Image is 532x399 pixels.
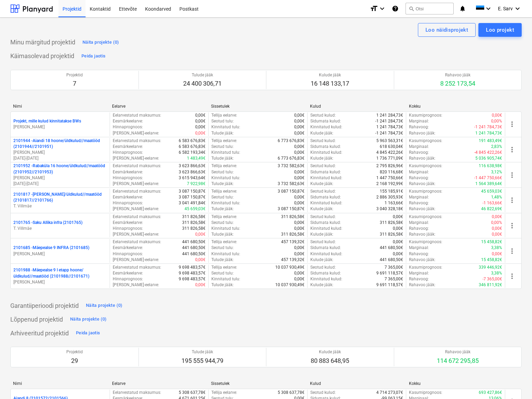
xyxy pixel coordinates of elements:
[179,276,206,282] p: 9 698 483,57€
[10,38,75,46] p: Minu märgitud projektid
[211,276,240,282] p: Kinnitatud tulu :
[409,104,502,109] div: Kokku
[409,251,429,257] p: Rahavoog :
[409,239,442,245] p: Kasumiprognoos :
[481,188,502,194] p: 45 659,03€
[294,144,304,150] p: 0,00€
[498,366,532,399] iframe: Chat Widget
[179,175,206,181] p: 3 615 943,64€
[179,270,206,276] p: 9 698 483,57€
[13,279,107,285] p: [PERSON_NAME]
[409,214,442,220] p: Kasumiprognoos :
[13,220,107,231] div: 2101765 -Saku Allika infra (2101765)T. Villmäe
[409,163,442,169] p: Kasumiprognoos :
[508,247,516,255] span: more_vert
[113,188,161,194] p: Eelarvestatud maksumus :
[409,112,442,118] p: Kasumiprognoos :
[113,220,143,226] p: Eesmärkeelarve :
[310,144,341,150] p: Sidumata kulud :
[179,265,206,270] p: 9 698 483,57€
[74,327,102,338] button: Peida jaotis
[66,79,83,88] p: 7
[376,150,403,155] p: 4 845 422,26€
[84,300,124,311] button: Näita projekte (0)
[13,124,107,130] p: [PERSON_NAME]
[275,282,304,288] p: 10 037 930,49€
[211,226,240,231] p: Kinnitatud tulu :
[13,251,107,257] p: [PERSON_NAME]
[310,231,333,237] p: Kulude jääk :
[310,251,342,257] p: Kinnitatud kulud :
[479,282,502,288] p: 346 811,92€
[182,226,206,231] p: 311 826,58€
[13,155,107,161] p: [DATE] - [DATE]
[13,245,107,257] div: 2101685 -Mäepealse 9 INFRA (2101685)[PERSON_NAME]
[409,200,429,206] p: Rahavoog :
[113,200,143,206] p: Hinnaprognoos :
[211,188,237,194] p: Tellija eelarve :
[376,206,403,212] p: 3 040 328,18€
[211,169,234,175] p: Seotud tulu :
[409,270,429,276] p: Marginaal :
[474,175,502,181] p: -1 447 750,66€
[195,231,206,237] p: 0,00€
[13,245,89,251] p: 2101685 - Mäepealse 9 INFRA (2101685)
[310,194,341,200] p: Sidumata kulud :
[380,245,403,251] p: 441 680,50€
[492,226,502,231] p: 0,00€
[375,118,403,124] p: -1 241 284,73€
[66,72,83,78] p: Projektid
[211,175,240,181] p: Kinnitatud tulu :
[310,270,341,276] p: Sidumata kulud :
[294,112,304,118] p: 0,00€
[113,130,159,136] p: [PERSON_NAME]-eelarve :
[211,220,234,226] p: Seotud tulu :
[211,194,234,200] p: Seotud tulu :
[113,282,159,288] p: [PERSON_NAME]-eelarve :
[13,118,81,124] p: Projekt, mille kulud kinnitatakse BWs
[483,200,502,206] p: -1 163,66€
[294,245,304,251] p: 0,00€
[179,188,206,194] p: 3 087 150,87€
[113,214,161,220] p: Eelarvestatud maksumus :
[181,357,223,365] p: 195 555 944,79
[418,23,476,37] button: Loo näidisprojekt
[113,150,143,155] p: Hinnaprognoos :
[491,220,502,226] p: 0,00%
[113,155,159,161] p: [PERSON_NAME]-eelarve :
[76,329,100,337] div: Peida jaotis
[409,276,429,282] p: Rahavoog :
[113,265,161,270] p: Eelarvestatud maksumus :
[66,349,83,355] p: Projektid
[310,130,333,136] p: Kulude jääk :
[376,155,403,161] p: 1 736 771,09€
[311,72,349,78] p: Kulude jääk
[481,239,502,245] p: 15 458,82€
[310,214,336,220] p: Seotud kulud :
[179,150,206,155] p: 6 582 193,34€
[179,194,206,200] p: 3 087 150,87€
[185,206,206,212] p: 45 659,03€
[113,194,143,200] p: Eesmärkeelarve :
[409,169,429,175] p: Marginaal :
[310,155,333,161] p: Kulude jääk :
[440,72,475,78] p: Rahavoo jääk
[195,257,206,263] p: 0,00€
[310,245,341,251] p: Sidumata kulud :
[409,206,435,212] p: Rahavoo jääk :
[10,329,69,337] p: Arhiveeritud projektid
[440,79,475,88] p: 8 252 173,54
[113,124,143,130] p: Hinnaprognoos :
[211,150,240,155] p: Kinnitatud tulu :
[179,169,206,175] p: 3 623 866,63€
[409,175,429,181] p: Rahavoog :
[211,138,237,144] p: Tellija eelarve :
[179,200,206,206] p: 3 041 491,84€
[409,155,435,161] p: Rahavoo jääk :
[409,150,429,155] p: Rahavoog :
[311,349,349,355] p: Kulude jääk
[508,196,516,204] span: more_vert
[211,104,304,109] div: Sissetulek
[179,163,206,169] p: 3 623 866,63€
[211,118,234,124] p: Seotud tulu :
